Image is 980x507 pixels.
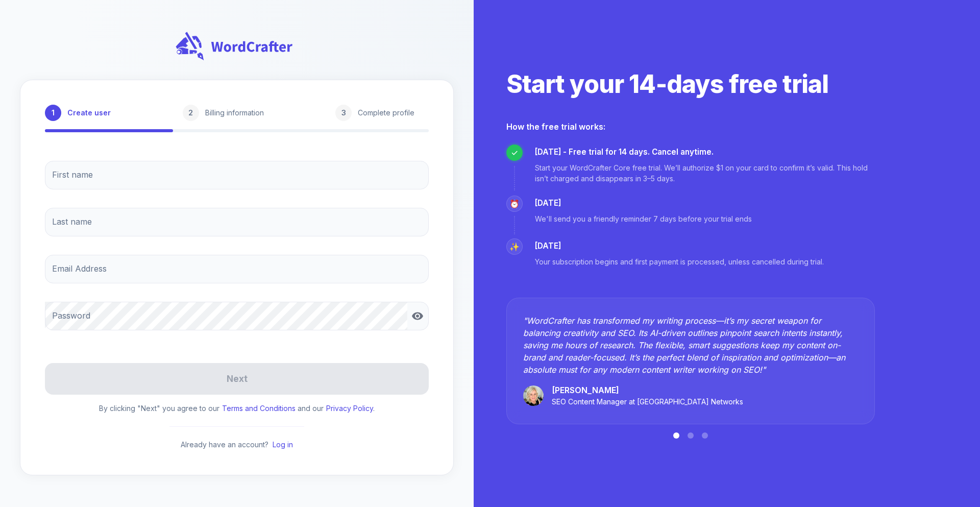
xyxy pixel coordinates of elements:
[535,147,875,158] p: [DATE] - Free trial for 14 days. Cancel anytime.
[45,105,61,121] div: 1
[273,440,293,449] a: Log in
[506,238,523,255] div: ✨
[335,105,352,121] div: 3
[523,315,858,376] p: " WordCrafter has transformed my writing process—it’s my secret weapon for balancing creativity a...
[535,240,824,252] p: [DATE]
[183,105,199,121] div: 2
[506,144,523,161] div: ✓
[506,68,875,100] h2: Start your 14-days free trial
[205,107,264,118] p: Billing information
[552,396,743,407] p: SEO Content Manager at [GEOGRAPHIC_DATA] Networks
[67,107,111,118] p: Create user
[506,196,523,212] div: ⏰
[535,198,752,209] p: [DATE]
[552,384,743,396] p: [PERSON_NAME]
[222,404,296,413] a: Terms and Conditions
[535,213,752,224] p: We'll send you a friendly reminder 7 days before your trial ends
[506,121,875,132] h2: How the free trial works:
[523,385,544,406] img: melanie-kross.jpeg
[99,403,375,414] p: By clicking "Next" you agree to our and our .
[535,162,875,184] p: Start your WordCrafter Core free trial. We’ll authorize $1 on your card to confirm it’s valid. Th...
[535,256,824,267] p: Your subscription begins and first payment is processed, unless cancelled during trial.
[358,107,414,118] p: Complete profile
[181,439,293,450] p: Already have an account?
[326,404,373,413] a: Privacy Policy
